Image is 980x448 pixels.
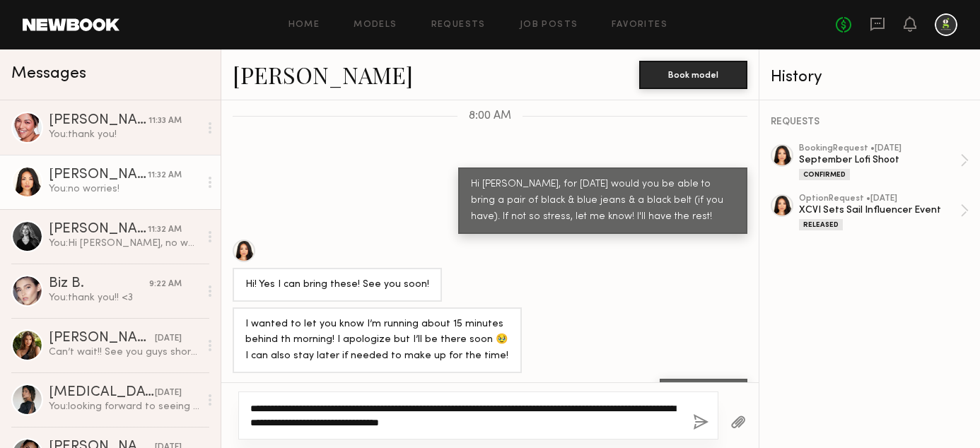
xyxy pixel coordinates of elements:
a: Book model [639,68,747,80]
div: Biz B. [49,277,149,291]
a: Home [288,20,320,30]
div: You: Hi [PERSON_NAME], no worries!! We ended up getting [DATE] sorted out, but I'll message you f... [49,237,199,250]
a: Favorites [612,20,667,30]
div: [PERSON_NAME] [49,114,148,128]
div: You: looking forward to seeing you [DATE]! <3 [49,400,199,413]
a: bookingRequest •[DATE]September Lofi ShootConfirmed [799,144,969,180]
div: option Request • [DATE] [799,194,960,204]
div: XCVI Sets Sail Influencer Event [799,204,960,217]
div: You: thank you! [49,128,199,141]
div: 11:32 AM [148,169,182,182]
button: Book model [639,61,747,89]
div: 11:32 AM [148,223,182,237]
a: Requests [431,20,486,30]
div: Can’t wait!! See you guys shortly 💗💗 [49,346,199,359]
div: I wanted to let you know I’m running about 15 minutes behind th morning! I apologize but I’ll be ... [245,317,509,365]
div: You: thank you!! <3 [49,291,199,305]
div: Hi! Yes I can bring these! See you soon! [245,277,429,293]
span: 8:00 AM [469,110,511,122]
div: booking Request • [DATE] [799,144,960,153]
div: Released [799,219,843,230]
span: Messages [11,66,86,82]
div: [PERSON_NAME] [49,168,148,182]
div: [MEDICAL_DATA][PERSON_NAME] [49,386,155,400]
div: Confirmed [799,169,850,180]
div: You: no worries! [49,182,199,196]
div: September Lofi Shoot [799,153,960,167]
a: optionRequest •[DATE]XCVI Sets Sail Influencer EventReleased [799,194,969,230]
div: [PERSON_NAME] [49,331,155,346]
div: 9:22 AM [149,278,182,291]
div: REQUESTS [771,117,969,127]
div: 11:33 AM [148,114,182,128]
div: Hi [PERSON_NAME], for [DATE] would you be able to bring a pair of black & blue jeans & a black be... [471,177,735,225]
div: History [771,69,969,86]
a: [PERSON_NAME] [233,59,413,90]
a: Job Posts [520,20,578,30]
div: [PERSON_NAME] [49,223,148,237]
div: [DATE] [155,387,182,400]
div: [DATE] [155,332,182,346]
a: Models [354,20,397,30]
